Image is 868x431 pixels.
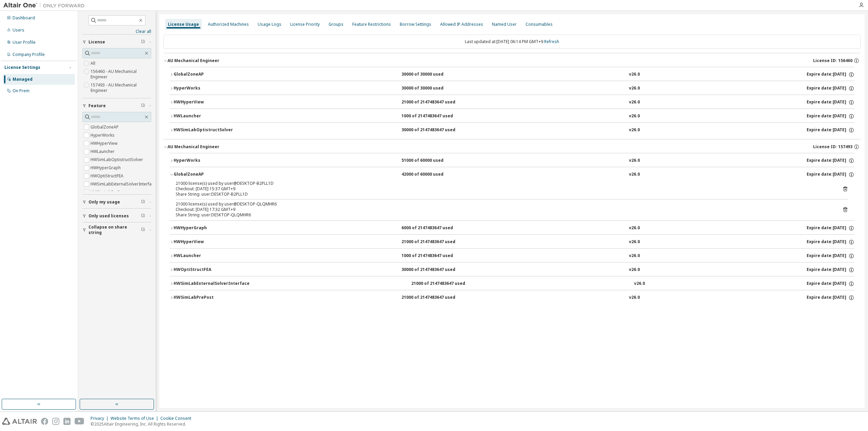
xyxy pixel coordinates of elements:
div: Expire date: [DATE] [807,127,854,133]
div: Authorized Machines [208,22,249,27]
div: Expire date: [DATE] [807,253,854,259]
label: GlobalZoneAP [91,123,120,131]
span: Collapse on share string [88,224,141,235]
button: GlobalZoneAP42000 of 60000 usedv26.0Expire date:[DATE] [170,167,854,182]
button: HWHyperView21000 of 2147483647 usedv26.0Expire date:[DATE] [170,235,854,250]
div: Users [13,27,24,33]
label: 157493 - AU Mechanical Engineer [91,81,151,95]
div: v26.0 [629,99,640,105]
div: User Profile [13,40,36,45]
button: HWOptiStructFEA30000 of 2147483647 usedv26.0Expire date:[DATE] [170,262,854,277]
div: HWLauncher [174,253,235,259]
div: Company Profile [13,52,45,57]
div: v26.0 [634,281,645,287]
div: HWLauncher [174,113,235,119]
div: 21000 of 2147483647 used [401,99,462,105]
span: License ID: 157493 [813,144,852,150]
div: 21000 of 2147483647 used [401,239,462,245]
p: © 2025 Altair Engineering, Inc. All Rights Reserved. [91,421,195,427]
div: Expire date: [DATE] [807,72,854,78]
label: HyperWorks [91,131,116,139]
div: HyperWorks [174,158,235,164]
img: instagram.svg [52,418,59,425]
div: Expire date: [DATE] [807,158,854,164]
div: 21000 license(s) used by user@DESKTOP-B2PLL1D [176,181,832,186]
div: Usage Logs [258,22,281,27]
div: 21000 of 2147483647 used [411,281,472,287]
button: HWLauncher1000 of 2147483647 usedv26.0Expire date:[DATE] [170,109,854,124]
div: HWSimLabPrePost [174,295,235,301]
span: License ID: 156460 [813,58,852,63]
div: 21000 of 2147483647 used [401,295,462,301]
div: On Prem [13,88,29,94]
div: v26.0 [629,239,640,245]
label: HWSimLabOptistructSolver [91,156,144,164]
div: Groups [329,22,343,27]
div: HWSimLabOptistructSolver [174,127,235,133]
div: HyperWorks [174,85,235,92]
div: Expire date: [DATE] [807,172,854,178]
span: Clear filter [141,39,145,45]
span: License [88,39,105,45]
div: v26.0 [629,127,640,133]
span: Only my usage [88,199,120,205]
div: HWOptiStructFEA [174,267,235,273]
span: Only used licenses [88,213,129,219]
div: Borrow Settings [400,22,431,27]
div: HWHyperView [174,99,235,105]
div: v26.0 [629,253,640,259]
label: HWHyperView [91,139,119,148]
div: Share String: user:DESKTOP-QLQMHR6 [176,212,832,218]
div: Expire date: [DATE] [807,85,854,92]
div: v26.0 [629,85,640,92]
div: Privacy [91,416,111,421]
div: Expire date: [DATE] [807,99,854,105]
label: 156460 - AU Mechanical Engineer [91,67,151,81]
div: v26.0 [629,158,640,164]
div: 21000 license(s) used by user@DESKTOP-QLQMHR6 [176,201,832,207]
div: Share String: user:DESKTOP-B2PLL1D [176,192,832,197]
button: Collapse on share string [82,222,151,237]
button: HWHyperGraph6000 of 2147483647 usedv26.0Expire date:[DATE] [170,221,854,236]
span: Feature [88,103,106,109]
img: altair_logo.svg [2,418,37,425]
div: License Usage [168,22,199,27]
span: Clear filter [141,227,145,233]
span: Clear filter [141,213,145,219]
label: All [91,59,97,67]
div: Last updated at: [DATE] 06:14 PM GMT+9 [163,35,861,49]
div: 6000 of 2147483647 used [401,225,462,231]
button: HWSimLabExternalSolverInterface21000 of 2147483647 usedv26.0Expire date:[DATE] [170,276,854,291]
div: Managed [13,77,33,82]
div: GlobalZoneAP [174,72,235,78]
button: HWSimLabPrePost21000 of 2147483647 usedv26.0Expire date:[DATE] [170,290,854,305]
img: youtube.svg [75,418,84,425]
div: 1000 of 2147483647 used [401,113,462,119]
button: HWHyperView21000 of 2147483647 usedv26.0Expire date:[DATE] [170,95,854,110]
div: Allowed IP Addresses [440,22,483,27]
div: HWHyperGraph [174,225,235,231]
div: 30000 of 30000 used [401,85,462,92]
img: facebook.svg [41,418,48,425]
button: HyperWorks30000 of 30000 usedv26.0Expire date:[DATE] [170,81,854,96]
div: v26.0 [629,295,640,301]
div: Consumables [526,22,553,27]
img: Altair One [3,2,88,9]
button: License [82,35,151,50]
div: 51000 of 60000 used [401,158,462,164]
div: v26.0 [629,267,640,273]
div: Feature Restrictions [352,22,391,27]
div: HWSimLabExternalSolverInterface [174,281,250,287]
label: HWLauncher [91,148,116,156]
div: 42000 of 60000 used [401,172,462,178]
div: v26.0 [629,113,640,119]
button: HyperWorks51000 of 60000 usedv26.0Expire date:[DATE] [170,153,854,168]
label: HWSimLabExternalSolverInterface [91,180,157,188]
button: GlobalZoneAP30000 of 30000 usedv26.0Expire date:[DATE] [170,67,854,82]
div: Expire date: [DATE] [807,225,854,231]
div: Expire date: [DATE] [807,281,854,287]
div: Expire date: [DATE] [807,239,854,245]
button: Feature [82,98,151,113]
button: AU Mechanical EngineerLicense ID: 156460 [163,53,861,68]
div: 30000 of 30000 used [401,72,462,78]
